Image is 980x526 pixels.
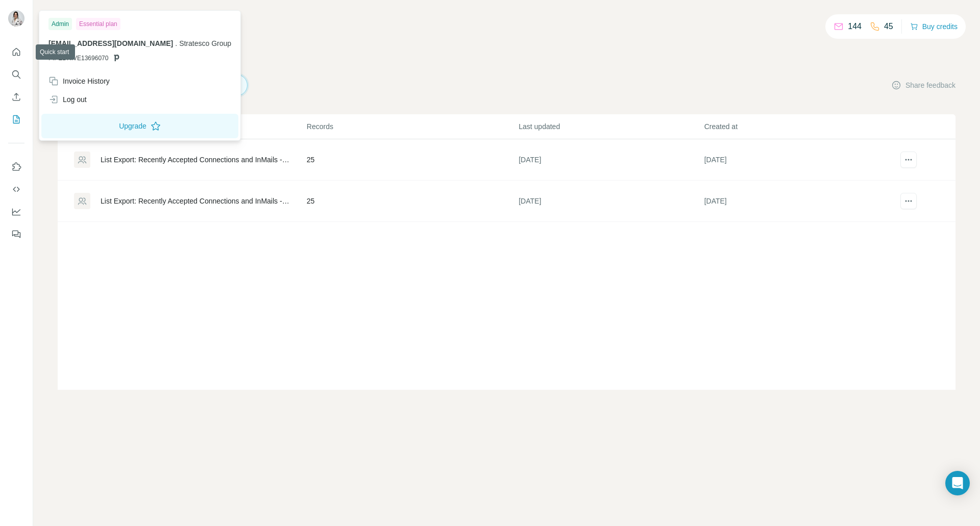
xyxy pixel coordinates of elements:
button: Use Surfe API [8,180,24,198]
p: Records [307,121,518,132]
div: Essential plan [76,18,120,30]
button: Buy credits [910,19,958,34]
p: Last updated [519,121,703,132]
button: actions [900,193,917,209]
button: Quick start [8,43,24,61]
p: 45 [884,20,893,33]
span: [EMAIL_ADDRESS][DOMAIN_NAME] [48,39,173,47]
button: Share feedback [891,80,955,90]
td: 25 [306,181,518,222]
p: Created at [704,121,889,132]
img: Avatar [8,10,24,27]
button: My lists [8,110,24,129]
button: Enrich CSV [8,88,24,106]
button: actions [900,152,917,168]
button: Search [8,65,24,84]
div: Log out [48,94,87,105]
td: [DATE] [704,181,889,222]
button: Use Surfe on LinkedIn [8,158,24,176]
span: Stratesco Group [179,39,231,47]
div: Admin [48,18,72,30]
td: [DATE] [518,139,703,181]
td: [DATE] [518,181,703,222]
div: Open Intercom Messenger [945,471,970,495]
button: Feedback [8,225,24,243]
span: PIPEDRIVE13696070 [48,54,108,63]
div: List Export: Recently Accepted Connections and InMails - [DATE] 16:10 [101,196,289,206]
td: [DATE] [704,139,889,181]
p: 144 [848,20,862,33]
div: List Export: Recently Accepted Connections and InMails - [DATE] 16:12 [101,155,289,165]
td: 25 [306,139,518,181]
div: Invoice History [48,76,110,86]
button: Dashboard [8,203,24,221]
button: Upgrade [41,114,238,138]
span: . [175,39,177,47]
